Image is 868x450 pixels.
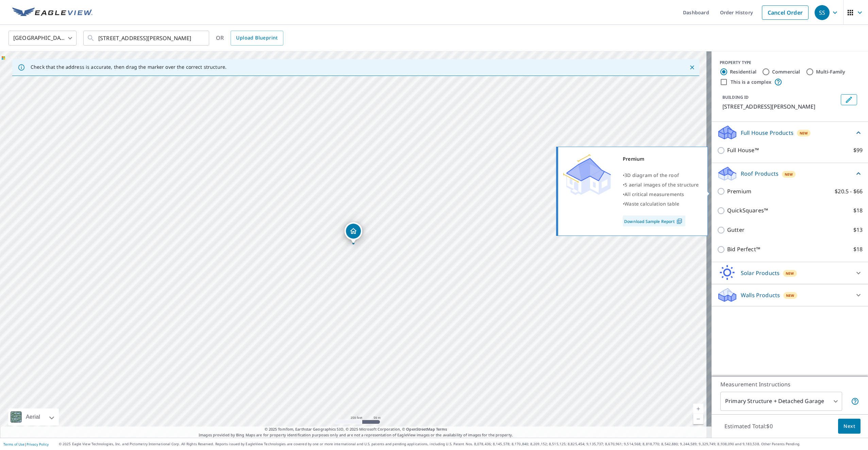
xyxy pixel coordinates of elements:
p: QuickSquares™ [727,206,768,215]
p: Premium [727,187,751,196]
p: Solar Products [741,269,780,277]
p: | [3,442,49,446]
a: Current Level 17, Zoom In [693,404,703,414]
div: Premium [623,154,699,164]
input: Search by address or latitude-longitude [98,29,195,48]
span: Waste calculation table [624,200,679,207]
div: SS [815,5,830,20]
div: [GEOGRAPHIC_DATA] [9,29,77,48]
div: OR [216,31,283,46]
div: • [623,180,699,190]
p: Estimated Total: $0 [719,419,778,434]
p: $20.5 - $66 [835,187,863,196]
p: [STREET_ADDRESS][PERSON_NAME] [722,102,838,111]
span: 3D diagram of the roof [624,172,679,178]
span: New [785,172,793,177]
div: Full House ProductsNew [717,125,863,141]
div: • [623,171,699,180]
div: PROPERTY TYPE [720,60,860,66]
img: Pdf Icon [675,218,684,224]
div: Walls ProductsNew [717,287,863,303]
p: Full House™ [727,146,759,155]
label: This is a complex [731,79,771,85]
p: BUILDING ID [722,94,749,100]
span: Your report will include the primary structure and a detached garage if one exists. [851,397,859,405]
div: Primary Structure + Detached Garage [720,392,842,411]
div: Aerial [8,408,59,425]
span: 5 aerial images of the structure [624,181,699,188]
div: Aerial [24,408,42,425]
a: Cancel Order [762,5,808,20]
label: Residential [730,68,756,75]
p: Walls Products [741,291,780,299]
a: Upload Blueprint [231,31,283,46]
span: Upload Blueprint [236,34,278,42]
button: Next [838,419,861,434]
div: Dropped pin, building 1, Residential property, 52 Hardwick Rd Newport News, VA 23602 [345,222,362,243]
a: Terms [436,427,447,432]
p: Measurement Instructions [720,380,859,388]
div: • [623,190,699,199]
div: Solar ProductsNew [717,265,863,281]
p: $18 [853,206,863,215]
p: Full House Products [741,129,794,137]
span: All critical measurements [624,191,684,197]
img: Premium [563,154,611,195]
p: Gutter [727,226,745,234]
a: Download Sample Report [623,215,685,226]
span: New [800,130,808,136]
label: Commercial [772,68,800,75]
div: • [623,199,699,209]
button: Close [688,63,697,72]
img: EV Logo [12,7,93,18]
p: © 2025 Eagle View Technologies, Inc. and Pictometry International Corp. All Rights Reserved. Repo... [59,441,865,447]
p: Bid Perfect™ [727,245,760,254]
span: New [786,293,795,298]
p: $13 [853,226,863,234]
button: Edit building 1 [841,94,857,105]
a: Current Level 17, Zoom Out [693,414,703,424]
p: Check that the address is accurate, then drag the marker over the correct structure. [31,64,227,70]
a: Privacy Policy [27,442,49,447]
label: Multi-Family [816,68,846,75]
p: Roof Products [741,170,779,178]
a: OpenStreetMap [406,427,435,432]
p: $18 [853,245,863,254]
span: Next [844,422,855,431]
p: $99 [853,146,863,155]
div: Roof ProductsNew [717,166,863,182]
span: New [786,271,794,276]
span: © 2025 TomTom, Earthstar Geographics SIO, © 2025 Microsoft Corporation, © [265,427,447,432]
a: Terms of Use [3,442,24,447]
